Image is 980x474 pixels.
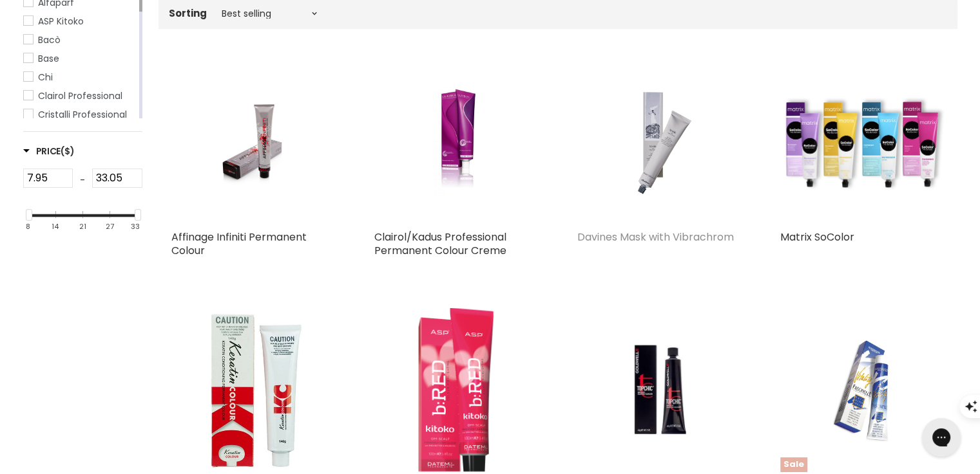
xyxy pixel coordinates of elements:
[401,60,511,224] img: Clairol/Kadus Professional Permanent Colour Creme
[23,145,75,158] span: Price
[401,308,510,472] img: ASP Kitoko Colour Creme b:RED
[374,230,506,258] a: Clairol/Kadus Professional Permanent Colour Creme
[577,230,734,244] a: Davines Mask with Vibrachrom
[23,89,137,103] a: Clairol Professional
[604,60,714,224] img: Davines Mask with Vibrachrom
[23,33,137,47] a: Bacò
[73,169,92,192] div: -
[23,14,137,28] a: ASP Kitoko
[131,223,140,231] div: 33
[23,169,73,188] input: Min Price
[38,108,127,121] span: Cristalli Professional
[92,169,142,188] input: Max Price
[26,223,30,231] div: 8
[106,223,114,231] div: 27
[780,230,854,244] a: Matrix SoColor
[374,60,539,224] a: Clairol/Kadus Professional Permanent Colour Creme
[780,308,945,472] a: Fascinelle Hair Colour CreamSale
[807,308,917,472] img: Fascinelle Hair Colour Cream
[780,81,945,203] img: Matrix SoColor
[52,223,59,231] div: 14
[780,457,807,472] span: Sale
[171,230,307,258] a: Affinage Infiniti Permanent Colour
[171,60,336,224] a: Affinage Infiniti Permanent Colour
[23,145,75,158] h3: Price($)
[577,60,742,224] a: Davines Mask with Vibrachrom
[577,308,742,472] a: Goldwell Topchic
[198,60,307,224] img: Affinage Infiniti Permanent Colour
[61,145,74,158] span: ($)
[374,308,539,472] a: ASP Kitoko Colour Creme b:RED
[780,60,945,224] a: Matrix SoColor
[38,33,61,46] span: Bacò
[38,52,59,65] span: Base
[171,308,336,472] img: Keratin Colour Hair Colour
[23,107,137,122] a: Cristalli Professional
[604,308,713,472] img: Goldwell Topchic
[38,89,122,102] span: Clairol Professional
[38,15,84,28] span: ASP Kitoko
[169,8,207,19] label: Sorting
[23,70,137,84] a: Chi
[38,71,53,84] span: Chi
[23,51,137,66] a: Base
[79,223,86,231] div: 21
[916,414,967,461] iframe: Gorgias live chat messenger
